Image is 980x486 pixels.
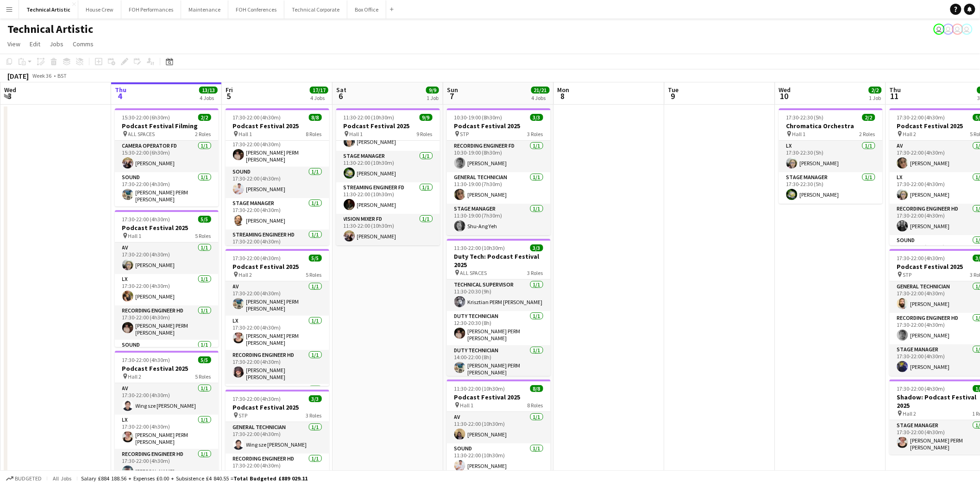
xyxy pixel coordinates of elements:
[4,38,24,50] a: View
[115,449,219,480] app-card-role: Recording Engineer HD1/117:30-22:00 (4h30m)[PERSON_NAME]
[30,40,40,48] span: Edit
[57,72,67,79] div: BST
[779,108,883,204] app-job-card: 17:30-22:30 (5h)2/2Chromatica Orchestra Hall 12 RolesLX1/117:30-22:30 (5h)[PERSON_NAME]Stage Mana...
[335,91,346,101] span: 6
[903,410,917,417] span: Hall 2
[890,86,901,94] span: Thu
[779,86,791,94] span: Wed
[447,204,551,235] app-card-role: Stage Manager1/111:30-19:00 (7h30m)Shu-Ang Yeh
[195,232,211,239] span: 5 Roles
[558,86,570,94] span: Mon
[51,475,73,482] span: All jobs
[952,24,963,35] app-user-avatar: Liveforce Admin
[447,122,551,130] h3: Podcast Festival 2025
[420,114,433,121] span: 9/9
[121,0,181,19] button: FOH Performances
[447,86,458,94] span: Sun
[115,86,126,94] span: Thu
[532,94,549,101] div: 4 Jobs
[226,249,329,386] app-job-card: 17:30-22:00 (4h30m)5/5Podcast Festival 2025 Hall 25 RolesAV1/117:30-22:00 (4h30m)[PERSON_NAME] PE...
[667,91,679,101] span: 9
[239,131,252,137] span: Hall 1
[869,87,882,93] span: 2/2
[115,122,219,130] h3: Podcast Festival Filming
[306,271,322,278] span: 5 Roles
[115,141,219,172] app-card-role: Camera Operator FD1/115:30-22:00 (6h30m)[PERSON_NAME]
[961,24,973,35] app-user-avatar: Liveforce Admin
[786,114,824,121] span: 17:30-22:30 (5h)
[73,40,94,48] span: Comms
[454,114,503,121] span: 10:30-19:00 (8h30m)
[903,131,917,137] span: Hall 2
[233,255,281,262] span: 17:30-22:00 (4h30m)
[226,403,329,411] h3: Podcast Festival 2025
[195,373,211,380] span: 5 Roles
[336,108,440,245] div: 11:30-22:00 (10h30m)9/9Podcast Festival 2025 Hall 19 Roles[PERSON_NAME]Sound1/111:30-22:00 (10h30...
[447,108,551,235] div: 10:30-19:00 (8h30m)3/3Podcast Festival 2025 STP3 RolesRecording Engineer FD1/110:30-19:00 (8h30m)...
[226,108,329,245] app-job-card: 17:30-22:00 (4h30m)8/8Podcast Festival 2025 Hall 18 RolesLX1/117:30-22:00 (4h30m)[PERSON_NAME]Rec...
[531,87,550,93] span: 21/21
[46,38,67,50] a: Jobs
[198,216,211,223] span: 5/5
[226,281,329,316] app-card-role: AV1/117:30-22:00 (4h30m)[PERSON_NAME] PERM [PERSON_NAME]
[115,210,219,347] app-job-card: 17:30-22:00 (4h30m)5/5Podcast Festival 2025 Hall 15 RolesAV1/117:30-22:00 (4h30m)[PERSON_NAME]LX1...
[115,108,219,206] app-job-card: 15:30-22:00 (6h30m)2/2Podcast Festival Filming ALL SPACES2 RolesCamera Operator FD1/115:30-22:00 ...
[122,216,170,223] span: 17:30-22:00 (4h30m)
[113,91,126,101] span: 4
[19,0,78,19] button: Technical Artistic
[460,269,487,276] span: ALL SPACES
[115,415,219,449] app-card-role: LX1/117:30-22:00 (4h30m)[PERSON_NAME] PERM [PERSON_NAME]
[81,475,308,482] div: Salary £884 188.56 + Expenses £0.00 + Subsistence £4 840.55 =
[5,474,43,484] button: Budgeted
[460,402,474,409] span: Hall 1
[336,151,440,182] app-card-role: Stage Manager1/111:30-22:00 (10h30m)[PERSON_NAME]
[447,239,551,376] app-job-card: 11:30-22:00 (10h30m)3/3Duty Tech: Podcast Festival 2025 ALL SPACES3 RolesTechnical Supervisor1/11...
[530,385,543,392] span: 8/8
[792,131,806,137] span: Hall 1
[226,122,329,130] h3: Podcast Festival 2025
[7,40,20,48] span: View
[336,214,440,245] app-card-role: Vision Mixer FD1/111:30-22:00 (10h30m)[PERSON_NAME]
[7,71,29,81] div: [DATE]
[128,232,142,239] span: Hall 1
[350,131,363,137] span: Hall 1
[181,0,228,19] button: Maintenance
[779,172,883,204] app-card-role: Stage Manager1/117:30-22:30 (5h)[PERSON_NAME]
[4,86,16,94] span: Wed
[226,198,329,230] app-card-role: Stage Manager1/117:30-22:00 (4h30m)[PERSON_NAME]
[7,22,93,36] h1: Technical Artistic
[306,131,322,137] span: 8 Roles
[447,412,551,443] app-card-role: AV1/111:30-22:00 (10h30m)[PERSON_NAME]
[115,383,219,415] app-card-role: AV1/117:30-22:00 (4h30m)Wing sze [PERSON_NAME]
[69,38,97,50] a: Comms
[528,402,543,409] span: 8 Roles
[556,91,570,101] span: 8
[199,87,218,93] span: 13/13
[128,373,142,380] span: Hall 2
[447,443,551,475] app-card-role: Sound1/111:30-22:00 (10h30m)[PERSON_NAME]
[115,172,219,206] app-card-role: Sound1/117:30-22:00 (4h30m)[PERSON_NAME] PERM [PERSON_NAME]
[226,454,329,485] app-card-role: Recording Engineer HD1/117:30-22:00 (4h30m)[PERSON_NAME]
[224,91,233,101] span: 5
[943,24,954,35] app-user-avatar: Abby Hubbard
[233,395,281,402] span: 17:30-22:00 (4h30m)
[306,412,322,419] span: 3 Roles
[309,255,322,262] span: 5/5
[200,94,217,101] div: 4 Jobs
[226,384,329,416] app-card-role: Sound1/1
[310,87,328,93] span: 17/17
[336,86,346,94] span: Sat
[336,182,440,214] app-card-role: Streaming Engineer FD1/111:30-22:00 (10h30m)[PERSON_NAME]
[454,244,505,251] span: 11:30-22:00 (10h30m)
[447,252,551,269] h3: Duty Tech: Podcast Festival 2025
[226,167,329,198] app-card-role: Sound1/117:30-22:00 (4h30m)[PERSON_NAME]
[115,364,219,373] h3: Podcast Festival 2025
[195,131,211,137] span: 2 Roles
[226,230,329,261] app-card-role: Streaming Engineer HD1/117:30-22:00 (4h30m)
[309,114,322,121] span: 8/8
[309,395,322,402] span: 3/3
